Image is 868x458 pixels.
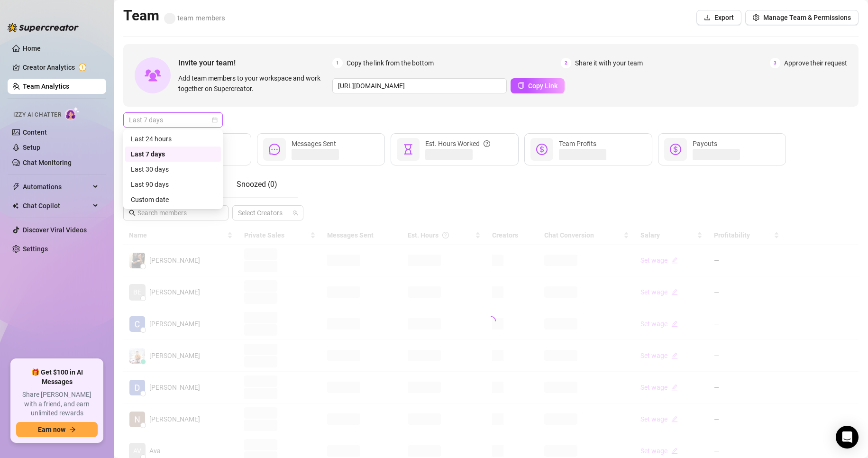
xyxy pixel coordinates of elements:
span: Chat Copilot [23,198,90,213]
div: Last 24 hours [125,131,221,147]
span: Snoozed ( 0 ) [237,180,277,189]
span: Invite your team! [178,57,332,69]
span: Copy Link [528,82,557,90]
span: setting [753,14,759,21]
span: search [129,210,136,216]
span: message [269,144,280,155]
span: copy [518,82,524,89]
span: Manage Team & Permissions [763,14,851,21]
button: Export [696,10,741,25]
img: logo-BBDzfeDw.svg [8,23,79,32]
img: Chat Copilot [12,202,18,209]
span: 3 [770,58,780,68]
div: Last 30 days [125,162,221,177]
span: arrow-right [69,426,76,433]
span: download [704,14,711,21]
span: Automations [23,179,90,194]
span: Last 7 days [129,113,217,127]
div: Custom date [131,194,215,205]
span: loading [486,316,495,326]
div: Last 90 days [131,179,215,190]
span: dollar-circle [670,144,681,155]
span: calendar [212,117,218,123]
span: team [292,210,298,216]
div: Last 7 days [131,149,215,159]
span: Copy the link from the bottom [347,58,434,68]
span: team members [164,14,225,22]
span: Team Profits [559,140,596,147]
span: Izzy AI Chatter [13,110,61,119]
span: Export [714,14,734,21]
a: Home [23,45,41,52]
span: 🎁 Get $100 in AI Messages [16,368,98,386]
div: Last 90 days [125,177,221,192]
a: Setup [23,144,40,151]
span: 2 [561,58,571,68]
div: Custom date [125,192,221,207]
span: 1 [332,58,343,68]
a: Settings [23,245,48,253]
span: thunderbolt [12,183,20,191]
img: AI Chatter [65,107,80,120]
span: Payouts [693,140,717,147]
span: dollar-circle [536,144,548,155]
span: Share it with your team [575,58,643,68]
button: Manage Team & Permissions [745,10,859,25]
span: Earn now [38,426,65,433]
a: Team Analytics [23,82,69,90]
div: Est. Hours Worked [425,138,490,149]
a: Discover Viral Videos [23,226,87,234]
span: question-circle [484,138,490,149]
span: Messages Sent [292,140,336,147]
button: Copy Link [511,78,565,93]
div: Last 30 days [131,164,215,174]
span: hourglass [402,144,414,155]
button: Earn nowarrow-right [16,422,98,437]
div: Last 7 days [125,147,221,162]
span: Add team members to your workspace and work together on Supercreator. [178,73,329,94]
a: Creator Analytics exclamation-circle [23,60,99,75]
h2: Team [123,7,225,25]
div: Open Intercom Messenger [836,426,859,449]
a: Content [23,128,47,136]
a: Chat Monitoring [23,159,72,166]
span: Approve their request [784,58,847,68]
span: Share [PERSON_NAME] with a friend, and earn unlimited rewards [16,390,98,418]
div: Last 24 hours [131,134,215,144]
input: Search members [137,208,215,218]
